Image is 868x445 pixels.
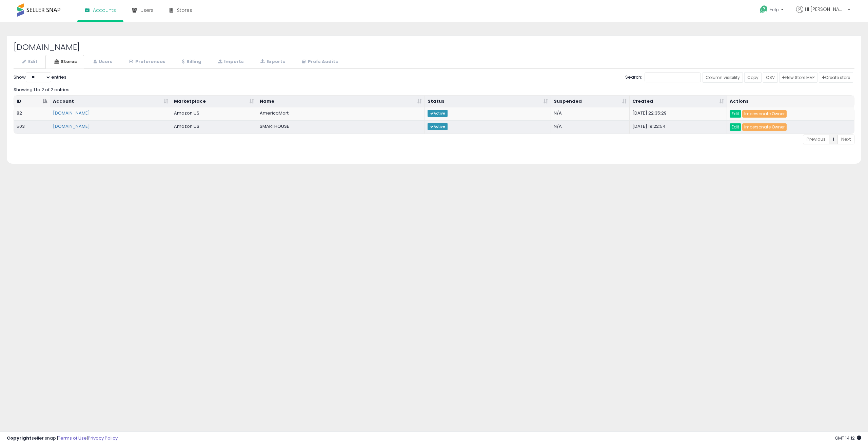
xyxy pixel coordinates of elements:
label: Search: [625,72,701,82]
th: Account: activate to sort column ascending [50,96,171,108]
span: New Store MVP [782,75,814,80]
th: Actions [727,96,854,108]
td: Amazon US [171,107,257,120]
span: Create store [822,75,850,80]
input: Search: [645,72,701,82]
td: N/A [551,120,630,134]
span: Help [770,7,779,13]
a: Column visibility [703,72,743,83]
span: Active [428,110,448,117]
a: Prefs Audits [293,55,345,69]
i: Get Help [759,5,768,14]
a: [DOMAIN_NAME] [53,123,90,129]
span: Accounts [93,7,116,14]
th: Name: activate to sort column ascending [257,96,425,108]
a: Impersonate Owner [742,110,787,118]
a: Preferences [120,55,173,69]
a: Create store [819,72,853,83]
a: Edit [14,55,45,69]
a: New Store MVP [779,72,817,83]
a: [DOMAIN_NAME] [53,110,90,116]
th: Status: activate to sort column ascending [425,96,551,108]
a: Next [837,135,854,144]
a: Users [85,55,120,69]
div: Showing 1 to 2 of 2 entries [14,84,854,93]
a: Billing [173,55,209,69]
th: Marketplace: activate to sort column ascending [171,96,257,108]
select: Showentries [26,72,51,82]
h2: [DOMAIN_NAME] [14,43,854,52]
a: Previous [803,135,829,144]
a: Impersonate Owner [742,123,787,131]
a: Imports [209,55,251,69]
span: Copy [747,75,758,80]
a: Edit [730,123,741,131]
th: Created: activate to sort column ascending [630,96,727,108]
span: CSV [766,75,775,80]
a: 1 [829,135,838,144]
a: Hi [PERSON_NAME] [796,6,850,21]
a: Edit [730,110,741,118]
th: ID: activate to sort column descending [14,96,50,108]
a: Copy [744,72,762,83]
span: Hi [PERSON_NAME] [805,6,846,13]
label: Show entries [14,72,66,82]
td: SMARTHOUSE [257,120,425,134]
td: 503 [14,120,50,134]
td: Amazon US [171,120,257,134]
th: Suspended: activate to sort column ascending [551,96,630,108]
td: [DATE] 19:22:54 [630,120,727,134]
td: [DATE] 22:35:29 [630,107,727,120]
td: 82 [14,107,50,120]
span: Users [140,7,154,14]
a: Stores [45,55,84,69]
a: Exports [252,55,292,69]
span: Column visibility [706,75,740,80]
span: Active [428,123,448,130]
td: N/A [551,107,630,120]
span: Stores [177,7,192,14]
a: CSV [763,72,778,83]
td: AmericaMart [257,107,425,120]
